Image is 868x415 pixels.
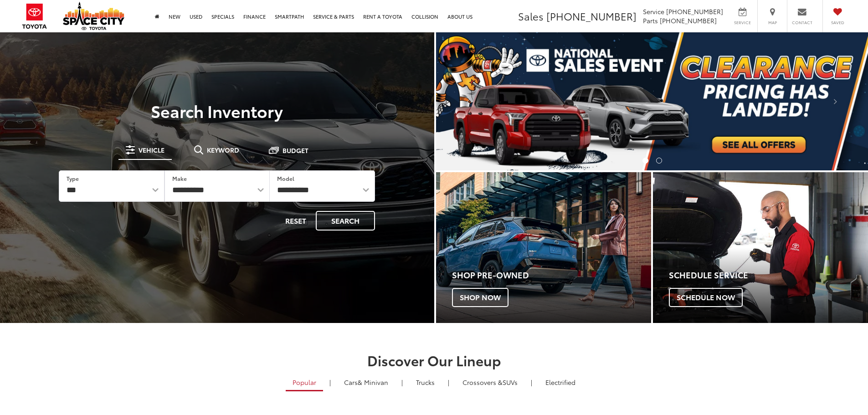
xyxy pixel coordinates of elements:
[643,7,664,16] span: Service
[172,174,187,182] label: Make
[358,378,388,387] span: & Minivan
[316,211,375,231] button: Search
[399,378,405,387] li: |
[653,172,868,323] div: Toyota
[67,174,79,182] label: Type
[666,7,723,16] span: [PHONE_NUMBER]
[337,374,395,390] a: Cars
[642,158,648,164] li: Go to slide number 1.
[669,288,743,307] span: Schedule Now
[38,102,396,120] h3: Search Inventory
[207,147,239,153] span: Keyword
[436,172,651,323] a: Shop Pre-Owned Shop Now
[546,9,637,23] span: [PHONE_NUMBER]
[113,353,755,368] h2: Discover Our Lineup
[63,2,124,30] img: Space City Toyota
[792,20,812,26] span: Contact
[529,378,534,387] li: |
[277,211,314,231] button: Reset
[446,378,452,387] li: |
[462,378,503,387] span: Crossovers &
[452,271,651,280] h4: Shop Pre-Owned
[539,374,582,390] a: Electrified
[456,374,524,390] a: SUVs
[660,16,717,25] span: [PHONE_NUMBER]
[732,20,753,26] span: Service
[518,9,544,23] span: Sales
[643,16,658,25] span: Parts
[409,374,442,390] a: Trucks
[827,20,847,26] span: Saved
[436,51,501,152] button: Click to view previous picture.
[139,147,164,153] span: Vehicle
[656,158,662,164] li: Go to slide number 2.
[452,288,508,307] span: Shop Now
[762,20,782,26] span: Map
[277,174,294,182] label: Model
[669,271,868,280] h4: Schedule Service
[436,172,651,323] div: Toyota
[803,51,868,152] button: Click to view next picture.
[327,378,333,387] li: |
[653,172,868,323] a: Schedule Service Schedule Now
[286,374,323,391] a: Popular
[282,147,308,154] span: Budget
